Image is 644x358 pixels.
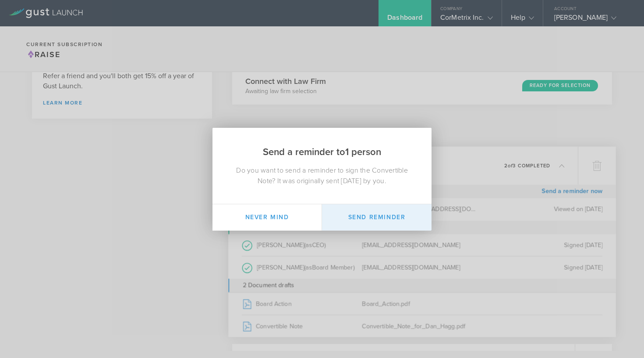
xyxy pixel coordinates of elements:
[212,204,322,231] button: Never mind
[212,128,432,165] h2: Send a reminder to
[600,316,644,358] iframe: Chat Widget
[322,204,432,231] button: Send Reminder
[236,166,408,185] span: Do you want to send a reminder to sign the Convertible Note? It was originally sent [DATE] by you.
[345,146,381,158] span: 1 person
